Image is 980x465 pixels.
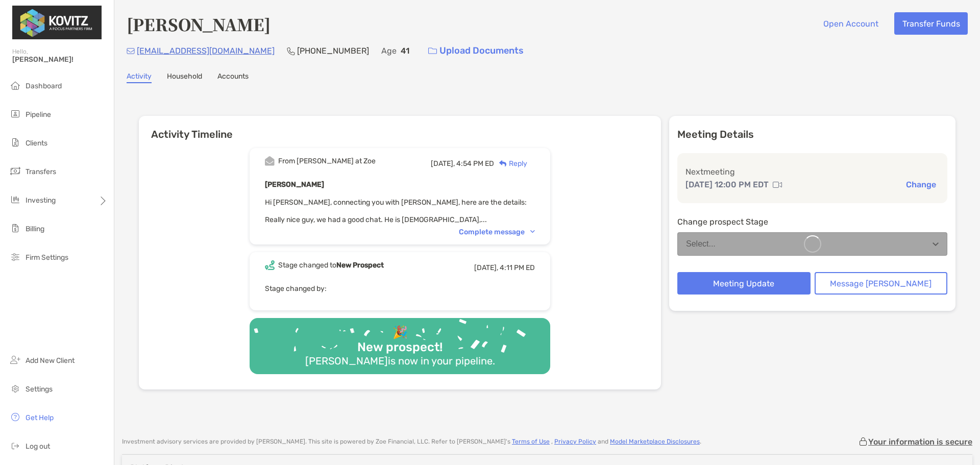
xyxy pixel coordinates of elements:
span: Billing [26,225,44,233]
span: Settings [26,385,53,394]
div: Stage changed to [278,261,384,270]
img: Zoe Logo [12,4,102,41]
b: [PERSON_NAME] [265,180,324,189]
button: Meeting Update [677,272,811,295]
img: Confetti [250,318,550,365]
div: 🎉 [388,325,412,340]
b: New Prospect [336,261,384,270]
p: Age [381,44,397,57]
p: [PHONE_NUMBER] [297,44,369,57]
img: communication type [773,181,782,189]
a: Accounts [217,72,249,83]
p: 41 [401,44,409,57]
img: clients icon [9,136,21,149]
a: Model Marketplace Disclosures [610,438,700,445]
img: Phone Icon [287,47,295,55]
h6: Activity Timeline [139,116,661,140]
img: investing icon [9,193,21,206]
img: Email Icon [127,48,135,54]
button: Change [903,179,939,190]
img: Reply icon [499,160,507,167]
div: From [PERSON_NAME] at Zoe [278,157,376,165]
div: [PERSON_NAME] is now in your pipeline. [301,355,499,367]
span: 4:54 PM ED [456,159,494,168]
span: Investing [26,196,56,205]
button: Transfer Funds [894,12,968,35]
p: Your information is secure [868,437,972,447]
p: Investment advisory services are provided by [PERSON_NAME] . This site is powered by Zoe Financia... [122,438,701,446]
span: Get Help [26,413,54,422]
h4: [PERSON_NAME] [127,12,271,36]
a: Privacy Policy [554,438,596,445]
p: [EMAIL_ADDRESS][DOMAIN_NAME] [137,44,275,57]
button: Open Account [815,12,886,35]
img: pipeline icon [9,108,21,120]
p: Change prospect Stage [677,215,947,228]
span: Firm Settings [26,253,68,262]
span: Dashboard [26,82,62,90]
p: Next meeting [685,165,939,178]
button: Message [PERSON_NAME] [815,272,948,295]
a: Terms of Use [512,438,550,445]
img: Event icon [265,260,275,270]
a: Activity [127,72,152,83]
img: logout icon [9,439,21,452]
p: Meeting Details [677,128,947,141]
p: [DATE] 12:00 PM EDT [685,178,769,191]
a: Household [167,72,202,83]
span: Pipeline [26,110,51,119]
img: Event icon [265,156,275,166]
p: Stage changed by: [265,282,535,295]
a: Upload Documents [422,40,530,62]
span: Hi [PERSON_NAME], connecting you with [PERSON_NAME], here are the details: Really nice guy, we ha... [265,198,527,224]
span: 4:11 PM ED [500,263,535,272]
span: Transfers [26,167,56,176]
img: dashboard icon [9,79,21,91]
img: firm-settings icon [9,251,21,263]
span: Add New Client [26,356,75,365]
span: [DATE], [474,263,498,272]
img: Chevron icon [530,230,535,233]
span: Clients [26,139,47,148]
div: Complete message [459,228,535,236]
span: [PERSON_NAME]! [12,55,108,64]
img: billing icon [9,222,21,234]
img: add_new_client icon [9,354,21,366]
span: Log out [26,442,50,451]
div: New prospect! [353,340,447,355]
img: button icon [428,47,437,55]
img: settings icon [9,382,21,395]
img: get-help icon [9,411,21,423]
span: [DATE], [431,159,455,168]
div: Reply [494,158,527,169]
img: transfers icon [9,165,21,177]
